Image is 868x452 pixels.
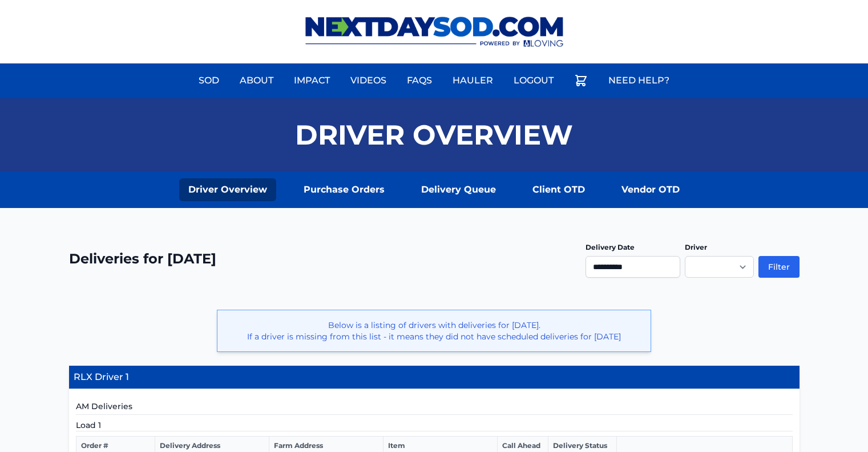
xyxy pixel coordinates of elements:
a: Purchase Orders [294,178,394,201]
a: Client OTD [523,178,594,201]
a: Logout [507,67,560,94]
label: Driver [685,243,707,251]
button: Filter [758,256,800,278]
h2: Deliveries for [DATE] [69,250,216,268]
a: FAQs [400,67,439,94]
label: Delivery Date [586,243,635,251]
h4: RLX Driver 1 [69,366,800,389]
a: Sod [192,67,226,94]
a: Driver Overview [179,178,276,201]
a: Videos [344,67,393,94]
a: About [233,67,280,94]
p: Below is a listing of drivers with deliveries for [DATE]. If a driver is missing from this list -... [227,319,641,342]
a: Need Help? [601,67,676,94]
h5: AM Deliveries [76,401,793,415]
a: Hauler [446,67,500,94]
a: Delivery Queue [412,178,505,201]
h5: Load 1 [76,419,793,431]
a: Impact [287,67,337,94]
h1: Driver Overview [295,121,573,149]
a: Vendor OTD [612,178,689,201]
